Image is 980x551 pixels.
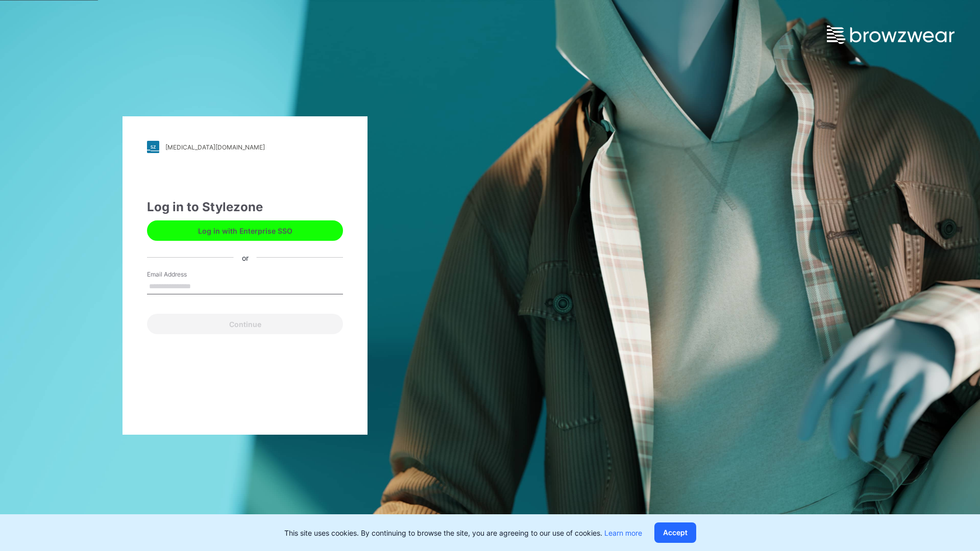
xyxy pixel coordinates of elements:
[147,141,343,153] a: [MEDICAL_DATA][DOMAIN_NAME]
[234,252,257,263] div: or
[147,220,343,241] button: Log in with Enterprise SSO
[147,198,343,216] div: Log in to Stylezone
[284,528,642,538] p: This site uses cookies. By continuing to browse the site, you are agreeing to our use of cookies.
[604,529,642,537] a: Learn more
[827,26,954,44] img: browzwear-logo.e42bd6dac1945053ebaf764b6aa21510.svg
[165,143,265,151] div: [MEDICAL_DATA][DOMAIN_NAME]
[654,522,696,543] button: Accept
[147,141,159,153] img: stylezone-logo.562084cfcfab977791bfbf7441f1a819.svg
[147,270,218,279] label: Email Address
